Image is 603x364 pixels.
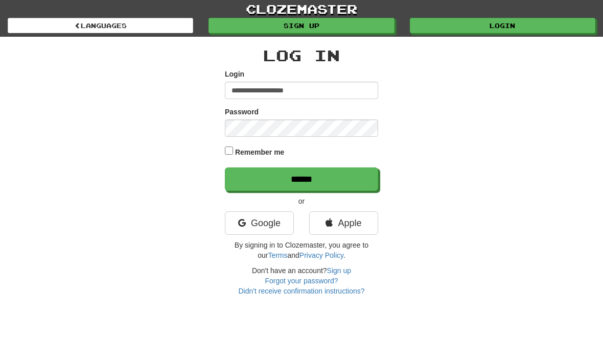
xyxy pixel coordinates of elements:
p: or [225,196,378,206]
label: Login [225,69,244,79]
label: Password [225,107,259,117]
h2: Log In [225,47,378,64]
a: Google [225,211,294,235]
label: Remember me [235,147,285,157]
a: Sign up [208,18,394,33]
a: Terms [268,251,287,259]
a: Privacy Policy [299,251,343,259]
a: Didn't receive confirmation instructions? [238,287,364,295]
div: Don't have an account? [225,265,378,296]
a: Login [410,18,595,33]
p: By signing in to Clozemaster, you agree to our and . [225,240,378,260]
a: Apple [309,211,378,235]
a: Forgot your password? [265,277,338,285]
a: Sign up [327,266,351,275]
a: Languages [8,18,193,33]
